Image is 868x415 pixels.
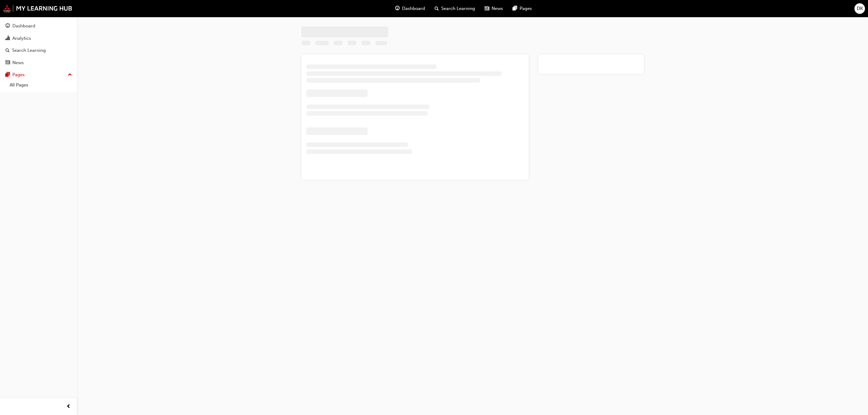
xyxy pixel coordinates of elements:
span: guage-icon [395,5,400,12]
div: Pages [12,71,25,78]
span: pages-icon [513,5,517,12]
span: news-icon [5,60,10,66]
span: up-icon [68,71,72,79]
div: Search Learning [12,47,46,54]
div: News [12,59,24,66]
a: search-iconSearch Learning [430,2,480,15]
a: pages-iconPages [508,2,537,15]
a: News [2,57,74,68]
button: DK [854,3,865,14]
span: search-icon [5,48,10,53]
span: search-icon [435,5,439,12]
a: All Pages [7,80,74,90]
div: Analytics [12,35,31,42]
a: news-iconNews [480,2,508,15]
span: pages-icon [5,72,10,78]
div: Dashboard [12,23,35,30]
button: Pages [2,69,74,80]
a: Dashboard [2,20,74,32]
span: chart-icon [5,36,10,41]
span: prev-icon [66,403,71,410]
span: Dashboard [402,5,425,12]
a: Search Learning [2,45,74,56]
span: Learning resource code [375,41,388,46]
button: DashboardAnalyticsSearch LearningNews [2,19,74,69]
a: Analytics [2,33,74,44]
span: News [492,5,503,12]
span: Pages [520,5,532,12]
span: DK [857,5,863,12]
a: guage-iconDashboard [390,2,430,15]
span: Search Learning [441,5,475,12]
span: news-icon [485,5,489,12]
span: guage-icon [5,23,10,29]
img: mmal [3,5,72,12]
